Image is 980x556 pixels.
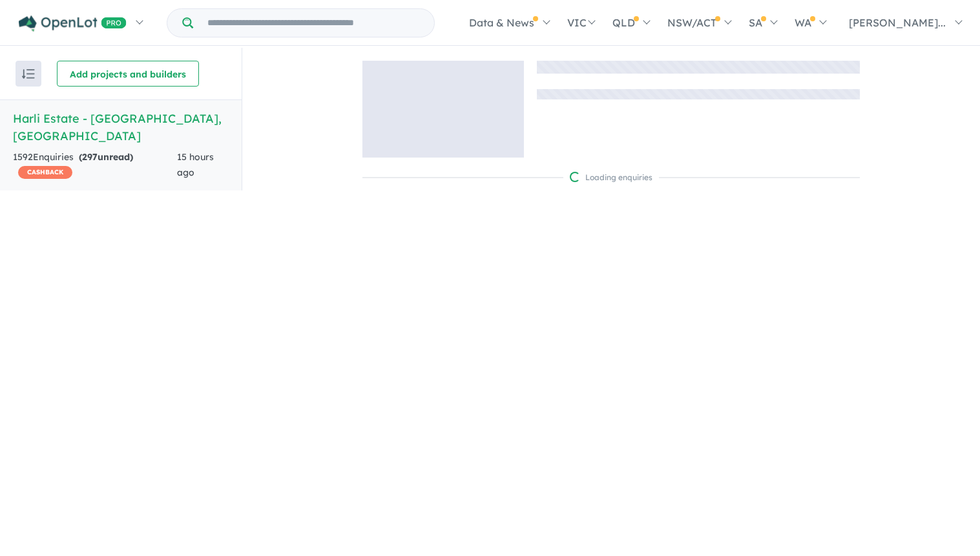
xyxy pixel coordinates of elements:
[570,171,652,184] div: Loading enquiries
[196,9,432,37] input: Try estate name, suburb, builder or developer
[57,61,199,87] button: Add projects and builders
[13,150,177,181] div: 1592 Enquir ies
[22,69,35,79] img: sort.svg
[19,15,127,32] img: Openlot PRO Logo White
[79,151,133,163] strong: ( unread)
[849,16,946,29] span: [PERSON_NAME]...
[13,110,229,145] h5: Harli Estate - [GEOGRAPHIC_DATA] , [GEOGRAPHIC_DATA]
[18,166,72,179] span: CASHBACK
[82,151,98,163] span: 297
[177,151,214,178] span: 15 hours ago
